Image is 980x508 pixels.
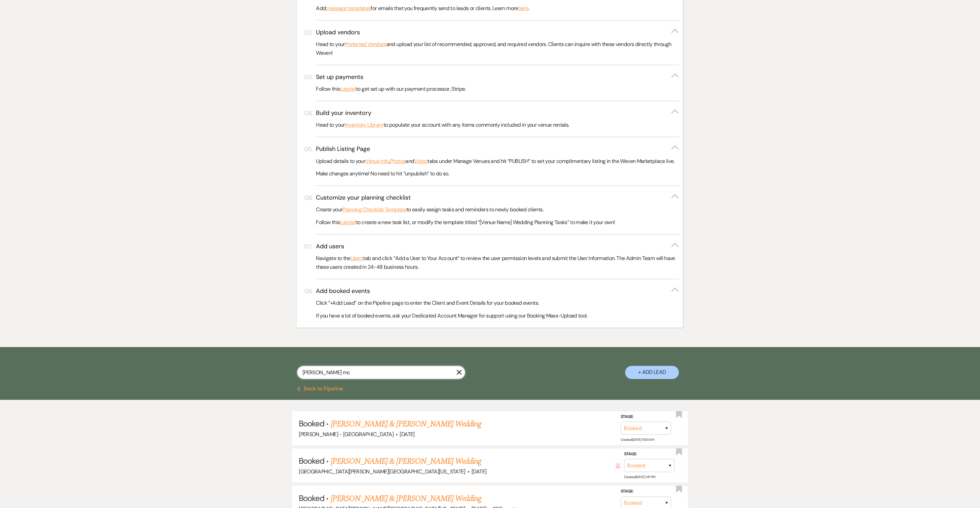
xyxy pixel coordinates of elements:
button: + Add Lead [625,366,679,379]
h3: Set up payments [316,73,363,81]
a: message templates [326,4,371,13]
span: [PERSON_NAME] - [GEOGRAPHIC_DATA] [299,431,394,438]
button: Add users [316,242,679,251]
button: Customize your planning checklist [316,194,679,202]
a: Venue Info [365,157,389,166]
h3: Upload vendors [316,28,360,37]
label: Stage: [621,488,671,495]
span: Booked [299,418,324,429]
span: [GEOGRAPHIC_DATA][PERSON_NAME][GEOGRAPHIC_DATA][US_STATE] [299,468,465,475]
label: Stage: [624,451,675,458]
h3: Build your inventory [316,109,371,117]
button: Set up payments [316,73,679,81]
p: Head to your and upload your list of recommended, approved, and required vendors. Clients can inq... [316,40,679,57]
span: Created: [DATE] 1:47 PM [624,475,655,479]
button: Back to Pipeline [297,386,343,391]
a: tutorial [340,218,356,227]
input: Search by name, event date, email address or phone number [297,366,465,379]
h3: Add users [316,242,344,251]
button: Upload vendors [316,28,679,37]
a: here [518,4,528,13]
span: Created: [DATE] 10:51 AM [621,437,654,442]
span: [DATE] [472,468,486,475]
a: [PERSON_NAME] & [PERSON_NAME] Wedding [331,455,481,467]
a: Users [351,254,363,263]
h3: Customize your planning checklist [316,194,411,202]
a: [PERSON_NAME] & [PERSON_NAME] Wedding [331,418,481,430]
p: Follow this to create a new task list, or modify the template titled “[Venue Name] Wedding Planni... [316,218,679,227]
a: Inventory Library [345,121,383,129]
a: Photos [390,157,405,166]
p: Make changes anytime! No need to hit “unpublish” to do so. [316,169,679,178]
a: [PERSON_NAME] & [PERSON_NAME] Wedding [331,493,481,505]
h3: Publish Listing Page [316,145,370,153]
a: Planning Checklist Template [342,205,406,214]
p: Head to your to populate your account with any items commonly included in your venue rentals. [316,121,679,129]
p: Add for emails that you frequently send to leads or clients. Learn more . [316,4,679,13]
span: Booked [299,456,324,466]
label: Stage: [621,413,671,420]
h3: Add booked events [316,287,370,295]
span: [DATE] [400,431,414,438]
a: Preferred Vendors [345,40,386,49]
a: tutorial [340,85,356,93]
button: Add booked events [316,287,679,295]
p: Navigate to the tab and click “Add a User to Your Account” to review the user permission levels a... [316,254,679,271]
p: If you have a lot of booked events, ask your Dedicated Account Manager for support using our Book... [316,311,679,320]
a: Video [414,157,427,166]
p: Upload details to your , and tabs under Manage Venues and hit “PUBLISH” to set your complimentary... [316,157,679,166]
p: Click “+Add Lead” on the Pipeline page to enter the Client and Event Details for your booked events. [316,299,679,307]
p: Follow this to get set up with our payment processor, Stripe. [316,85,679,93]
p: Create your to easily assign tasks and reminders to newly booked clients. [316,205,679,214]
button: Publish Listing Page [316,145,679,153]
span: Booked [299,493,324,503]
button: Build your inventory [316,109,679,117]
